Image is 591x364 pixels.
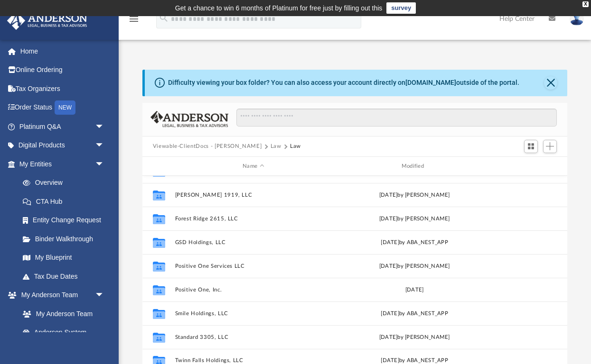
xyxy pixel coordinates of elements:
a: Online Ordering [7,61,119,80]
img: Anderson Advisors Platinum Portal [4,11,90,30]
div: close [582,1,589,7]
button: GSD Holdings, LLC [175,239,332,246]
div: Modified [336,162,493,171]
button: Switch to Grid View [524,140,538,153]
img: User Pic [570,12,584,26]
a: CTA Hub [13,192,119,211]
div: [DATE] by [PERSON_NAME] [336,215,493,223]
div: [DATE] by [PERSON_NAME] [336,191,493,200]
i: search [159,13,169,23]
a: Digital Productsarrow_drop_down [7,136,119,155]
button: Close [544,76,557,90]
button: Twinn Falls Holdings, LLC [175,358,332,364]
input: Search files and folders [236,109,557,127]
a: My Anderson Teamarrow_drop_down [7,286,114,305]
div: Difficulty viewing your box folder? You can also access your account directly on outside of the p... [168,78,519,88]
a: survey [386,2,416,14]
span: arrow_drop_down [95,155,114,174]
button: Smile Holdings, LLC [175,310,332,317]
a: menu [128,18,140,25]
div: [DATE] [336,286,493,294]
a: Binder Walkthrough [13,229,119,248]
span: arrow_drop_down [95,136,114,155]
a: My Entitiesarrow_drop_down [7,155,119,173]
span: arrow_drop_down [95,286,114,305]
div: Name [174,162,331,171]
div: [DATE] by ABA_NEST_APP [336,238,493,247]
div: NEW [55,100,75,115]
button: Add [543,140,557,153]
i: menu [128,13,140,25]
span: arrow_drop_down [95,117,114,136]
a: Overview [13,173,119,192]
div: [DATE] by ABA_NEST_APP [336,309,493,318]
a: Platinum Q&Aarrow_drop_down [7,117,119,136]
button: Law [271,142,281,151]
div: id [497,162,563,171]
div: [DATE] by [PERSON_NAME] [336,333,493,342]
a: Order StatusNEW [7,98,119,118]
button: Standard 3305, LLC [175,334,332,340]
div: [DATE] by [PERSON_NAME] [336,262,493,271]
button: Law [290,142,301,151]
a: Home [7,42,119,61]
button: Positive One Services LLC [175,263,332,269]
a: [DOMAIN_NAME] [405,79,456,86]
a: Entity Change Request [13,211,119,230]
a: Tax Due Dates [13,267,119,286]
a: Anderson System [13,323,114,342]
a: Tax Organizers [7,79,119,98]
div: id [147,162,170,171]
a: My Blueprint [13,248,114,267]
button: [PERSON_NAME] 1919, LLC [175,192,332,198]
button: Viewable-ClientDocs - [PERSON_NAME] [153,142,262,151]
button: Forest Ridge 2615, LLC [175,216,332,222]
div: Get a chance to win 6 months of Platinum for free just by filling out this [175,2,383,14]
button: Positive One, Inc. [175,287,332,293]
a: My Anderson Team [13,304,109,323]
